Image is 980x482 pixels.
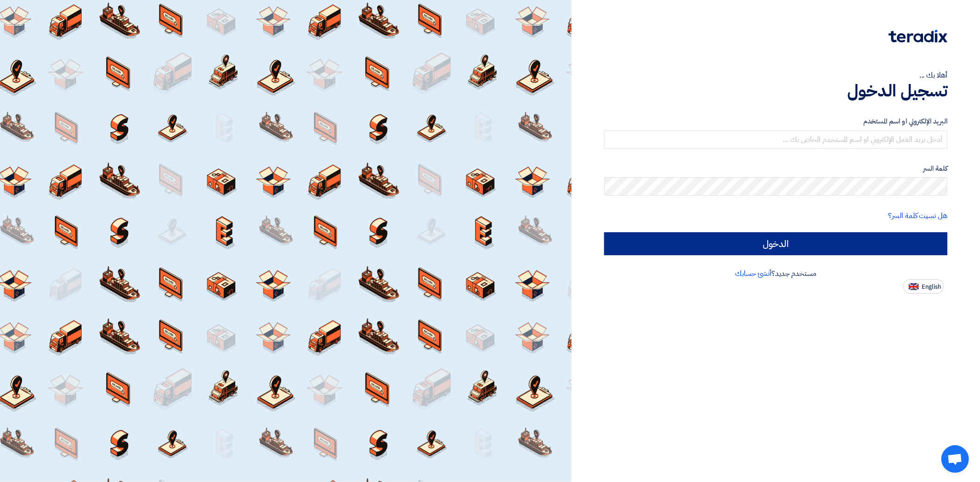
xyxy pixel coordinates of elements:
[941,445,969,473] div: دردشة مفتوحة
[922,284,941,290] span: English
[909,283,919,290] img: en-US.png
[604,81,947,101] h1: تسجيل الدخول
[889,210,947,221] a: هل نسيت كلمة السر؟
[604,116,947,127] label: البريد الإلكتروني او اسم المستخدم
[903,279,944,294] button: English
[604,163,947,174] label: كلمة السر
[889,30,947,43] img: Teradix logo
[604,268,947,279] div: مستخدم جديد؟
[735,268,771,279] a: أنشئ حسابك
[604,130,947,149] input: أدخل بريد العمل الإلكتروني او اسم المستخدم الخاص بك ...
[604,70,947,81] div: أهلا بك ...
[604,232,947,255] input: الدخول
